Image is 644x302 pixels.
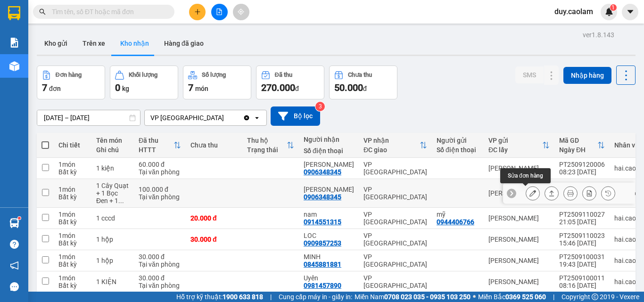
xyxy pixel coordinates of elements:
[559,218,605,226] div: 21:05 [DATE]
[384,293,471,301] strong: 0708 023 035 - 0935 103 250
[363,85,367,92] span: đ
[190,141,238,149] div: Chưa thu
[304,253,354,261] div: MINH
[113,32,157,55] button: Kho nhận
[216,8,223,15] span: file-add
[96,137,129,144] div: Tên món
[49,85,61,92] span: đơn
[58,232,87,239] div: 1 món
[610,4,617,11] sup: 1
[559,137,597,144] div: Mã GD
[515,66,544,83] button: SMS
[190,214,238,222] div: 20.000 đ
[559,239,605,247] div: 15:46 [DATE]
[304,161,354,168] div: Vũ
[295,85,299,92] span: đ
[18,217,21,220] sup: 1
[473,295,476,299] span: ⚪️
[58,274,87,282] div: 1 món
[605,8,613,16] img: icon-new-feature
[243,114,250,122] svg: Clear value
[10,261,19,270] span: notification
[139,137,173,144] div: Đã thu
[484,133,554,158] th: Toggle SortBy
[211,4,228,20] button: file-add
[9,61,19,71] img: warehouse-icon
[139,146,173,154] div: HTTT
[96,278,129,286] div: 1 KIỆN
[37,110,140,125] input: Select a date range.
[622,4,638,20] button: caret-down
[304,211,354,218] div: nam
[139,193,181,201] div: Tại văn phòng
[488,278,550,286] div: [PERSON_NAME]
[559,211,605,218] div: PT2509110027
[139,186,181,193] div: 100.000 đ
[58,253,87,261] div: 1 món
[194,8,201,15] span: plus
[134,133,186,158] th: Toggle SortBy
[9,38,19,48] img: solution-icon
[275,72,292,78] div: Đã thu
[58,282,87,289] div: Bất kỳ
[8,6,20,20] img: logo-vxr
[488,236,550,243] div: [PERSON_NAME]
[61,14,91,90] b: BIÊN NHẬN GỬI HÀNG HÓA
[202,72,226,78] div: Số lượng
[42,82,47,93] span: 7
[559,168,605,176] div: 08:23 [DATE]
[96,257,129,264] div: 1 hộp
[488,257,550,264] div: [PERSON_NAME]
[189,4,206,20] button: plus
[242,133,299,158] th: Toggle SortBy
[110,65,178,99] button: Khối lượng0kg
[9,218,19,228] img: warehouse-icon
[304,274,354,282] div: Uyên
[563,67,611,84] button: Nhập hàng
[139,261,181,268] div: Tại văn phòng
[488,214,550,222] div: [PERSON_NAME]
[58,161,87,168] div: 1 món
[58,186,87,193] div: 1 món
[238,8,244,15] span: aim
[559,161,605,168] div: PT2509120006
[554,133,610,158] th: Toggle SortBy
[58,141,87,149] div: Chi tiết
[348,72,372,78] div: Chưa thu
[247,137,287,144] div: Thu hộ
[96,146,129,154] div: Ghi chú
[304,239,341,247] div: 0909857253
[437,218,474,226] div: 0944406766
[261,82,295,93] span: 270.000
[547,6,601,17] span: duy.caolam
[500,168,551,183] div: Sửa đơn hàng
[58,261,87,268] div: Bất kỳ
[626,8,635,16] span: caret-down
[139,282,181,289] div: Tại văn phòng
[52,7,163,17] input: Tìm tên, số ĐT hoặc mã đơn
[223,293,263,301] strong: 1900 633 818
[363,161,427,176] div: VP [GEOGRAPHIC_DATA]
[488,164,550,172] div: [PERSON_NAME]
[247,146,287,154] div: Trạng thái
[12,61,53,105] b: [PERSON_NAME]
[363,232,427,247] div: VP [GEOGRAPHIC_DATA]
[559,232,605,239] div: PT2509110023
[271,106,320,126] button: Bộ lọc
[96,214,129,222] div: 1 cccd
[115,82,120,93] span: 0
[75,32,113,55] button: Trên xe
[437,137,479,144] div: Người gửi
[304,193,341,201] div: 0906348345
[553,292,554,302] span: |
[102,12,125,34] img: logo.jpg
[329,65,397,99] button: Chưa thu50.000đ
[58,239,87,247] div: Bất kỳ
[583,30,614,40] div: ver 1.8.143
[118,197,124,204] span: ...
[355,292,471,302] span: Miền Nam
[304,232,354,239] div: LOC
[58,193,87,201] div: Bất kỳ
[58,218,87,226] div: Bất kỳ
